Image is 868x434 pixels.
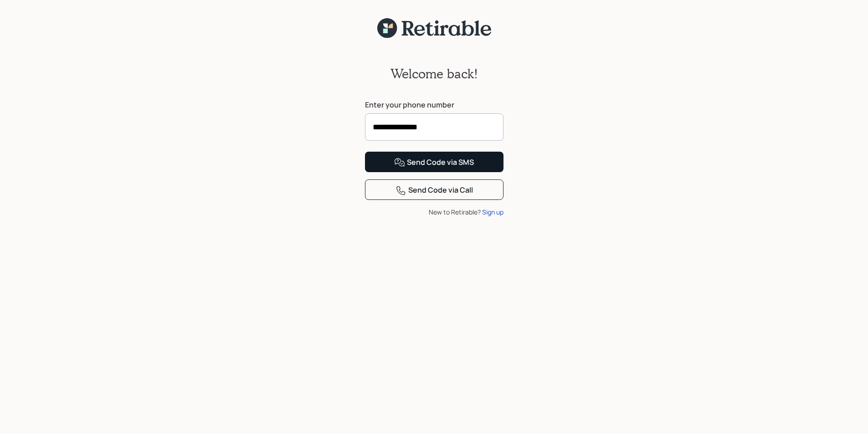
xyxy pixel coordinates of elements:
div: Send Code via SMS [394,157,474,168]
button: Send Code via Call [365,179,503,200]
div: Sign up [482,207,503,217]
div: New to Retirable? [365,207,503,217]
h2: Welcome back! [390,66,478,82]
button: Send Code via SMS [365,152,503,172]
label: Enter your phone number [365,100,503,110]
div: Send Code via Call [395,185,473,196]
